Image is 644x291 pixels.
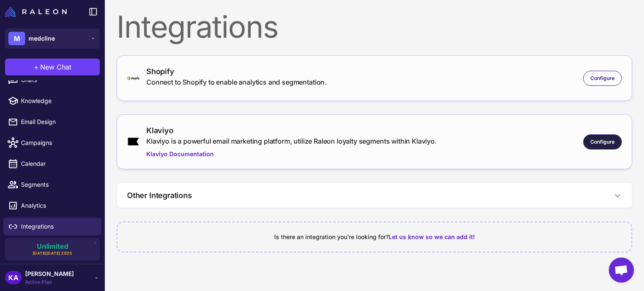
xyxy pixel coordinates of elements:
[5,7,67,17] img: Raleon Logo
[25,278,74,286] span: Active Plan
[3,113,101,131] a: Email Design
[127,137,140,146] img: klaviyo.png
[146,77,327,87] div: Connect to Shopify to enable analytics and segmentation.
[3,176,101,193] a: Segments
[25,269,74,278] span: [PERSON_NAME]
[127,232,621,242] div: Is there an integration you're looking for?
[3,92,101,110] a: Knowledge
[127,76,140,80] img: shopify-logo-primary-logo-456baa801ee66a0a435671082365958316831c9960c480451dd0330bcdae304f.svg
[3,155,101,173] a: Calendar
[5,7,70,17] a: Raleon Logo
[127,190,192,201] h3: Other Integrations
[8,32,25,45] div: M
[33,250,73,256] span: [DATE][DATE] 2025
[21,180,95,189] span: Segments
[5,271,22,284] div: KA
[21,201,95,210] span: Analytics
[3,134,101,152] a: Campaigns
[21,96,95,106] span: Knowledge
[34,62,39,72] span: +
[146,125,437,136] div: Klaviyo
[590,75,615,82] span: Configure
[3,218,101,235] a: Integrations
[29,34,55,43] span: medcline
[5,28,100,49] button: Mmedcline
[117,183,632,208] button: Other Integrations
[21,117,95,126] span: Email Design
[3,197,101,214] a: Analytics
[146,136,437,146] div: Klaviyo is a powerful email marketing platform, utilize Raleon loyalty segments within Klaviyo.
[146,66,327,77] div: Shopify
[590,138,615,146] span: Configure
[146,149,437,159] a: Klaviyo Documentation
[21,138,95,147] span: Campaigns
[117,12,632,42] div: Integrations
[40,62,71,72] span: New Chat
[21,159,95,168] span: Calendar
[37,243,68,250] span: Unlimited
[609,258,634,283] div: Open chat
[21,222,95,231] span: Integrations
[389,233,475,240] span: Let us know so we can add it!
[5,59,100,75] button: +New Chat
